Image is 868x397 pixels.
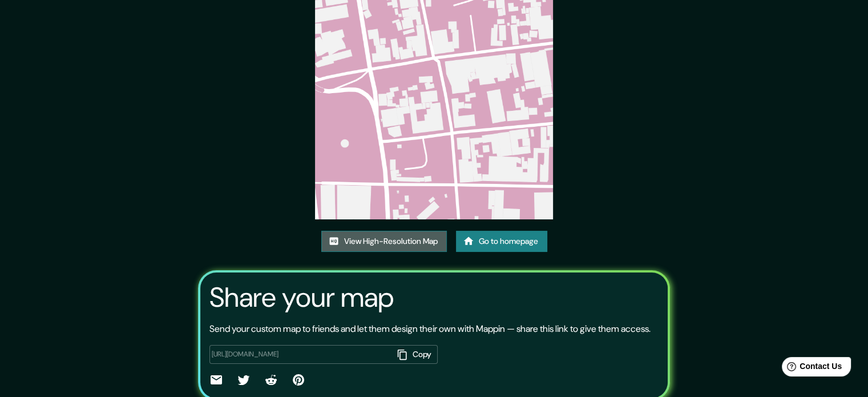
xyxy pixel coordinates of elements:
button: Copy [393,345,438,364]
iframe: Help widget launcher [766,352,855,384]
a: View High-Resolution Map [321,231,447,252]
h3: Share your map [209,282,394,314]
p: Send your custom map to friends and let them design their own with Mappin — share this link to gi... [209,322,651,336]
a: Go to homepage [456,231,547,252]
